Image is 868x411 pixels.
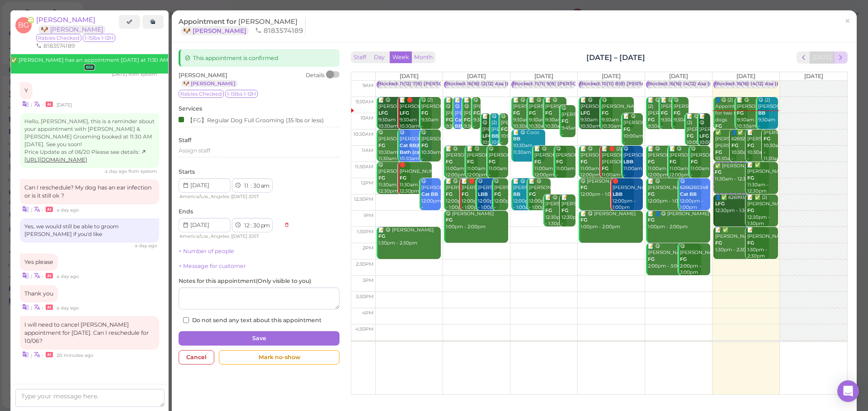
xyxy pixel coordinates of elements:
[491,133,499,139] b: BB
[648,191,655,197] b: FG
[355,164,373,170] span: 11:30am
[491,113,499,160] div: 😋 (2) [PERSON_NAME] 10:00am - 11:00am
[482,113,490,160] div: 📝 😋 [PERSON_NAME] 10:00am - 11:00am
[363,83,373,88] span: 9am
[747,162,778,195] div: 📝 ✅ [PERSON_NAME] 11:30am - 12:30pm
[232,194,247,199] span: [DATE]
[378,175,385,181] b: FG
[804,73,823,79] span: [DATE]
[747,227,778,260] div: 📝 [PERSON_NAME] 1:30pm - 2:30pm
[183,317,189,323] input: Do not send any text about this appointment
[680,256,687,262] b: FG
[648,217,655,223] b: FG
[462,191,468,197] b: FG
[556,146,576,185] div: 😋 [PERSON_NAME] 11:00am - 12:00pm
[363,245,373,251] span: 2pm
[179,147,210,154] span: Assign staff
[351,51,369,64] button: Staff
[561,105,576,145] div: 😋 [PERSON_NAME] 9:45am - 10:45am
[445,146,478,179] div: 📝 😋 [PERSON_NAME] 11:00am - 12:00pm
[20,271,159,280] div: •
[602,110,609,116] b: FG
[20,179,159,204] div: Can I reschedule? My dog has an ear infection or is it still ok ?
[357,229,373,235] span: 1:30pm
[673,97,689,137] div: 😋 [PERSON_NAME] 9:30am - 10:30am
[255,26,303,35] span: 8183574189
[513,110,520,116] b: FG
[179,168,195,176] label: Starts
[500,113,508,153] div: 😋 [PERSON_NAME] 10:00am - 11:00am
[680,191,697,197] b: Cat BB
[513,136,520,142] b: BB
[580,211,643,231] div: 📝 😋 [PERSON_NAME] 1:00pm - 2:00pm
[31,207,32,213] i: |
[477,178,499,211] div: 😋 [PERSON_NAME] 12:00pm - 1:00pm
[494,191,501,197] b: FG
[494,178,509,218] div: 😋 [PERSON_NAME] 12:00pm - 1:00pm
[378,227,441,247] div: 📝 😋 [PERSON_NAME] 1:30pm - 2:30pm
[179,350,214,365] div: Cancel
[356,294,373,300] span: 3:30pm
[810,51,834,64] button: [DATE]
[354,196,373,202] span: 12:30pm
[445,97,453,143] div: 📝 😋 [PERSON_NAME] 9:30am - 10:30am
[561,208,568,213] b: FG
[529,110,536,116] b: FG
[545,194,566,227] div: 📝 😋 [PERSON_NAME] 12:30pm - 1:30pm
[225,90,258,98] span: 1-15lbs 1-12H
[534,73,553,79] span: [DATE]
[34,42,77,50] li: 8183574189
[20,316,159,350] div: I will need to cancel [PERSON_NAME] appointment for [DATE]. Can I reschedule for 10/06?
[354,131,373,137] span: 10:30am
[356,261,373,267] span: 2:30pm
[580,185,587,190] b: FG
[378,110,388,116] b: LFG
[674,110,680,116] b: FG
[24,149,146,163] a: [URL][DOMAIN_NAME]
[84,64,95,70] a: Edit
[715,97,747,143] div: 👤😋 (2) Appointment for two small dogs 9:30am - 10:30am
[580,81,706,88] div: Blocked: 10(11) 8(8) [PERSON_NAME] • Appointment
[669,146,702,179] div: 📝 😋 [PERSON_NAME] 11:00am - 12:00pm
[362,310,373,316] span: 4pm
[411,51,435,64] button: Month
[361,180,373,186] span: 12pm
[714,163,768,183] div: ✅ [PERSON_NAME] 11:30am - 12:30pm
[20,204,159,214] div: •
[38,25,105,34] a: 🐶 [PERSON_NAME]
[580,178,634,198] div: 😋 [PERSON_NAME] 12:00pm - 1:00pm
[31,273,32,279] i: |
[20,302,159,312] div: •
[715,123,722,129] b: FG
[31,102,32,108] i: |
[736,97,769,130] div: 📝 😋 [PERSON_NAME] 9:30am - 10:30am
[528,97,550,130] div: 📝 😋 [PERSON_NAME] 9:30am - 10:30am
[844,14,850,27] span: ×
[400,175,406,181] b: FG
[463,97,472,143] div: 📝 😋 [PERSON_NAME] 9:30am - 10:30am
[362,148,373,153] span: 11am
[421,178,441,218] div: 😋 [PERSON_NAME] 12:00pm - 1:00pm
[445,81,628,88] div: Blocked: 16(16) 12(12) Asa [PERSON_NAME] [PERSON_NAME] • Appointment
[83,34,115,42] span: 1-15lbs 1-12H
[580,159,587,165] b: FG
[36,15,95,24] span: [PERSON_NAME]
[586,52,645,63] h2: [DATE] – [DATE]
[513,178,534,211] div: 📝 😋 [PERSON_NAME] 12:00pm - 1:00pm
[179,208,193,216] label: Ends
[219,350,340,365] div: Mark no-show
[179,193,279,201] div: | |
[467,146,499,179] div: 📝 😋 [PERSON_NAME] 11:00am - 12:00pm
[736,73,755,79] span: [DATE]
[20,113,159,168] div: Hello, [PERSON_NAME], this is a reminder about your appointment with [PERSON_NAME] & [PERSON_NAME...
[363,212,373,218] span: 1pm
[561,194,576,234] div: 📝 [PERSON_NAME] 12:30pm - 1:30pm
[691,159,698,165] b: FG
[306,71,325,88] div: Details
[715,149,722,155] b: FG
[445,211,508,231] div: 😋 [PERSON_NAME] 1:00pm - 2:00pm
[355,326,373,332] span: 4:30pm
[660,97,676,137] div: 📝 😋 [PERSON_NAME] 9:30am - 10:30am
[105,168,128,174] span: 09/19/2025 10:15am
[623,113,643,153] div: 📝 😋 [PERSON_NAME] 10:00am - 11:00am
